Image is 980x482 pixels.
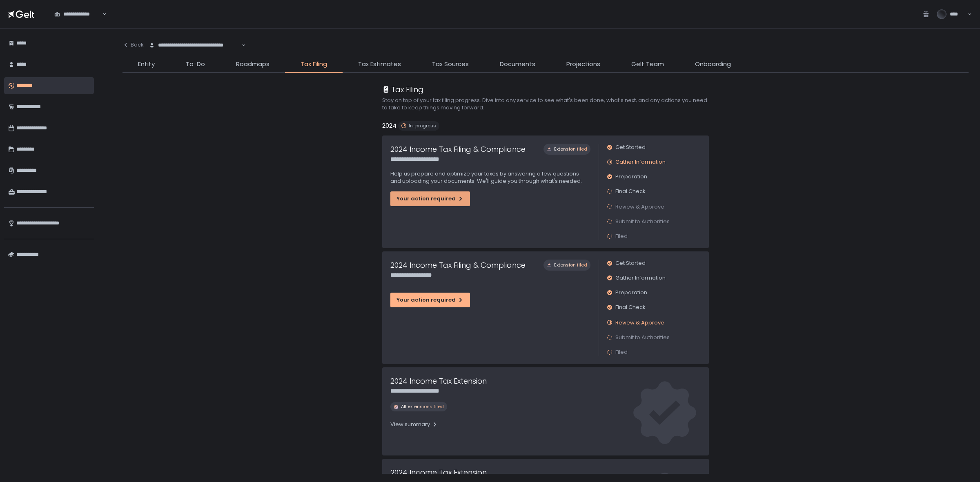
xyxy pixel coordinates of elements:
span: To-Do [186,60,205,69]
span: Projections [566,60,600,69]
span: Documents [500,60,535,69]
span: Get Started [615,260,646,267]
span: In-progress [409,123,436,129]
h2: Stay on top of your tax filing progress. Dive into any service to see what's been done, what's ne... [382,97,709,111]
button: Your action required [390,191,470,206]
div: View summary [390,421,438,428]
div: Your action required [396,195,464,202]
span: Submit to Authorities [615,334,670,341]
button: View summary [390,418,438,431]
h1: 2024 Income Tax Filing & Compliance [390,260,526,271]
button: Your action required [390,293,470,307]
span: Gather Information [615,158,666,166]
span: Filed [615,349,628,356]
div: Back [122,41,144,49]
span: Tax Estimates [358,60,401,69]
h1: 2024 Income Tax Extension [390,467,487,478]
span: Get Started [615,144,646,151]
h1: 2024 Income Tax Filing & Compliance [390,144,526,155]
p: Help us prepare and optimize your taxes by answering a few questions and uploading your documents... [390,170,590,185]
button: Back [122,37,144,53]
div: Your action required [396,296,464,304]
span: Filed [615,233,628,240]
span: Extension filed [554,146,587,152]
span: Preparation [615,289,647,296]
div: Search for option [49,5,107,22]
span: Entity [138,60,155,69]
span: Gelt Team [631,60,664,69]
div: Search for option [144,37,246,54]
input: Search for option [101,10,101,18]
div: Tax Filing [382,84,423,95]
span: Preparation [615,173,647,180]
span: Roadmaps [236,60,269,69]
span: All extensions filed [401,404,444,410]
h1: 2024 Income Tax Extension [390,375,487,386]
span: Review & Approve [615,203,664,211]
span: Final Check [615,304,646,311]
span: Extension filed [554,262,587,268]
span: Final Check [615,188,646,195]
span: Gather Information [615,274,666,282]
span: Tax Filing [301,60,327,69]
h2: 2024 [382,121,396,131]
span: Review & Approve [615,319,664,327]
span: Tax Sources [432,60,469,69]
span: Onboarding [695,60,731,69]
span: Submit to Authorities [615,218,670,225]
